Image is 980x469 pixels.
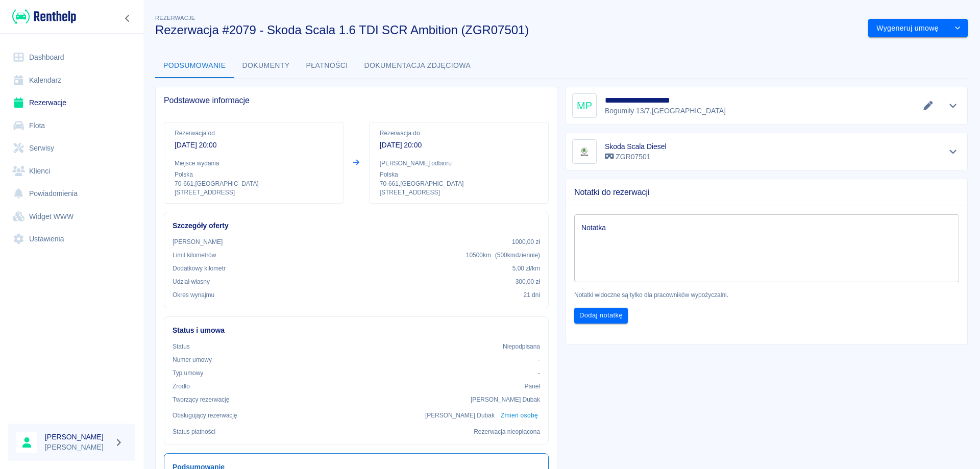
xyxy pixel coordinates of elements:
[173,237,223,246] p: [PERSON_NAME]
[605,141,667,152] h6: Skoda Scala Diesel
[155,15,195,21] span: Rezerwacje
[173,277,210,286] p: Udział własny
[356,54,479,78] button: Dokumentacja zdjęciowa
[8,228,135,251] a: Ustawienia
[8,114,135,137] a: Flota
[164,95,549,106] span: Podstawowe informacje
[45,442,110,453] p: [PERSON_NAME]
[173,355,212,364] p: Numer umowy
[945,144,962,159] button: Pokaż szczegóły
[8,137,135,160] a: Serwisy
[945,98,962,113] button: Pokaż szczegóły
[45,432,110,442] h6: [PERSON_NAME]
[605,106,726,116] p: Bogumiły 13/7 , [GEOGRAPHIC_DATA]
[175,188,333,197] p: [STREET_ADDRESS]
[574,308,628,324] button: Dodaj notatkę
[524,290,540,300] p: 21 dni
[298,54,356,78] button: Płatności
[8,160,135,183] a: Klienci
[120,12,135,25] button: Zwiń nawigację
[380,140,538,151] p: [DATE] 20:00
[538,355,540,364] p: -
[175,129,333,138] p: Rezerwacja od
[495,252,540,259] span: ( 500 km dziennie )
[574,290,959,300] p: Notatki widoczne są tylko dla pracowników wypożyczalni.
[516,277,540,286] p: 300,00 zł
[380,159,538,168] p: [PERSON_NAME] odbioru
[466,251,540,260] p: 10500 km
[173,220,540,231] h6: Szczegóły oferty
[512,264,540,273] p: 5,00 zł /km
[920,98,937,113] button: Edytuj dane
[380,170,538,179] p: Polska
[173,382,190,391] p: Żrodło
[234,54,298,78] button: Dokumenty
[8,91,135,114] a: Rezerwacje
[512,237,540,246] p: 1000,00 zł
[8,69,135,92] a: Kalendarz
[868,19,947,38] button: Wygeneruj umowę
[525,382,541,391] p: Panel
[173,251,216,260] p: Limit kilometrów
[474,427,540,436] p: Rezerwacja nieopłacona
[173,264,226,273] p: Dodatkowy kilometr
[503,342,540,351] p: Niepodpisana
[155,54,234,78] button: Podsumowanie
[380,179,538,188] p: 70-661 , [GEOGRAPHIC_DATA]
[175,159,333,168] p: Miejsce wydania
[173,427,215,436] p: Status płatności
[471,395,540,404] p: [PERSON_NAME] Dubak
[173,325,540,336] h6: Status i umowa
[173,411,237,420] p: Obsługujący rezerwację
[574,187,959,198] span: Notatki do rezerwacji
[173,290,214,300] p: Okres wynajmu
[499,408,540,423] button: Zmień osobę
[572,93,597,118] div: MP
[380,188,538,197] p: [STREET_ADDRESS]
[8,205,135,228] a: Widget WWW
[8,182,135,205] a: Powiadomienia
[8,8,76,25] a: Renthelp logo
[173,342,190,351] p: Status
[175,170,333,179] p: Polska
[538,368,540,378] p: -
[8,46,135,69] a: Dashboard
[380,129,538,138] p: Rezerwacja do
[574,141,595,162] img: Image
[947,19,968,38] button: drop-down
[155,23,860,37] h3: Rezerwacja #2079 - Skoda Scala 1.6 TDI SCR Ambition (ZGR07501)
[605,152,667,162] p: ZGR07501
[175,140,333,151] p: [DATE] 20:00
[425,411,495,420] p: [PERSON_NAME] Dubak
[173,395,229,404] p: Tworzący rezerwację
[12,8,76,25] img: Renthelp logo
[175,179,333,188] p: 70-661 , [GEOGRAPHIC_DATA]
[173,368,203,378] p: Typ umowy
